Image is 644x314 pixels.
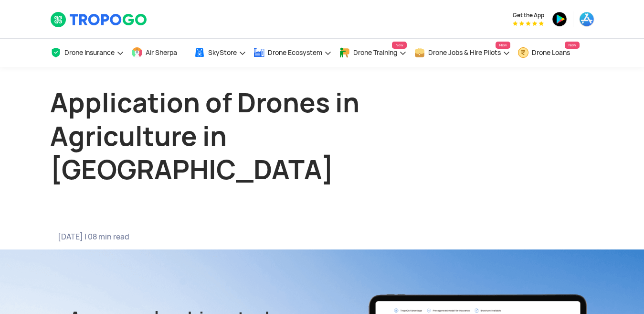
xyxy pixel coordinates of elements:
[58,232,307,242] span: [DATE] | 08 min read
[339,39,407,67] a: Drone TrainingNew
[579,11,594,27] img: ic_appstore.png
[268,49,322,56] span: Drone Ecosystem
[414,39,510,67] a: Drone Jobs & Hire PilotsNew
[392,42,406,49] span: New
[131,39,187,67] a: Air Sherpa
[146,49,177,56] span: Air Sherpa
[208,49,237,56] span: SkyStore
[552,11,567,27] img: ic_playstore.png
[532,49,570,56] span: Drone Loans
[565,42,579,49] span: New
[428,49,501,56] span: Drone Jobs & Hire Pilots
[50,11,148,28] img: TropoGo Logo
[64,49,115,56] span: Drone Insurance
[253,39,332,67] a: Drone Ecosystem
[50,39,124,67] a: Drone Insurance
[50,86,408,186] h1: Application of Drones in Agriculture in [GEOGRAPHIC_DATA]
[517,39,580,67] a: Drone LoansNew
[513,21,544,26] img: App Raking
[353,49,397,56] span: Drone Training
[496,42,510,49] span: New
[513,11,544,19] span: Get the App
[194,39,246,67] a: SkyStore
